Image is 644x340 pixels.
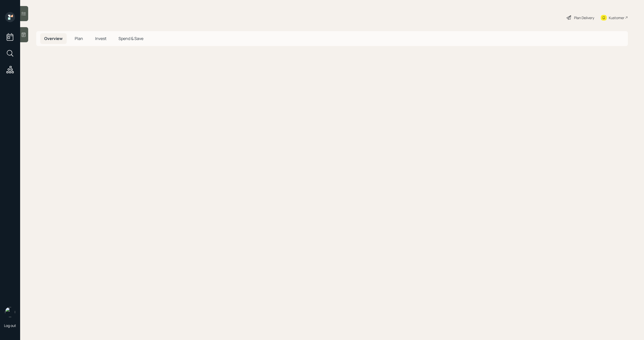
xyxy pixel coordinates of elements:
span: Invest [95,36,106,41]
div: Kustomer [609,15,624,20]
div: Plan Delivery [574,15,594,20]
span: Overview [44,36,63,41]
img: michael-russo-headshot.png [5,307,15,317]
div: Log out [4,323,16,328]
span: Spend & Save [118,36,143,41]
span: Plan [75,36,83,41]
